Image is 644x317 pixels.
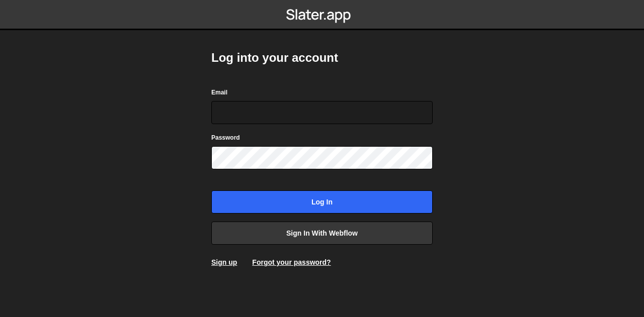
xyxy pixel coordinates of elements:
a: Sign in with Webflow [211,222,433,245]
input: Log in [211,190,433,214]
a: Sign up [211,258,237,266]
h2: Log into your account [211,50,433,66]
a: Forgot your password? [252,258,331,266]
label: Email [211,87,227,97]
label: Password [211,133,240,143]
